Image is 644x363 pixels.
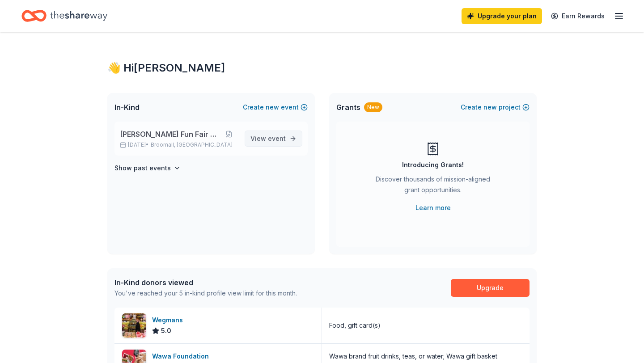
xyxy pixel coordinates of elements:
[266,102,279,113] span: new
[461,102,530,113] button: Createnewproject
[364,102,382,112] div: New
[152,351,212,362] div: Wawa Foundation
[372,174,494,199] div: Discover thousands of mission-aligned grant opportunities.
[161,325,171,336] span: 5.0
[250,133,286,144] span: View
[114,163,181,173] button: Show past events
[483,102,497,113] span: new
[152,315,186,325] div: Wegmans
[114,277,297,288] div: In-Kind donors viewed
[462,8,542,24] a: Upgrade your plan
[21,5,107,26] a: Home
[122,313,146,338] img: Image for Wegmans
[120,129,221,139] span: [PERSON_NAME] Fun Fair 2026
[268,135,286,142] span: event
[402,160,464,170] div: Introducing Grants!
[336,102,360,113] span: Grants
[451,279,530,297] a: Upgrade
[329,320,381,331] div: Food, gift card(s)
[114,102,140,113] span: In-Kind
[151,141,233,148] span: Broomall, [GEOGRAPHIC_DATA]
[546,8,610,24] a: Earn Rewards
[114,288,297,299] div: You've reached your 5 in-kind profile view limit for this month.
[243,102,308,113] button: Createnewevent
[415,203,451,213] a: Learn more
[120,141,237,148] p: [DATE] •
[114,163,171,173] h4: Show past events
[107,61,537,75] div: 👋 Hi [PERSON_NAME]
[245,131,302,147] a: View event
